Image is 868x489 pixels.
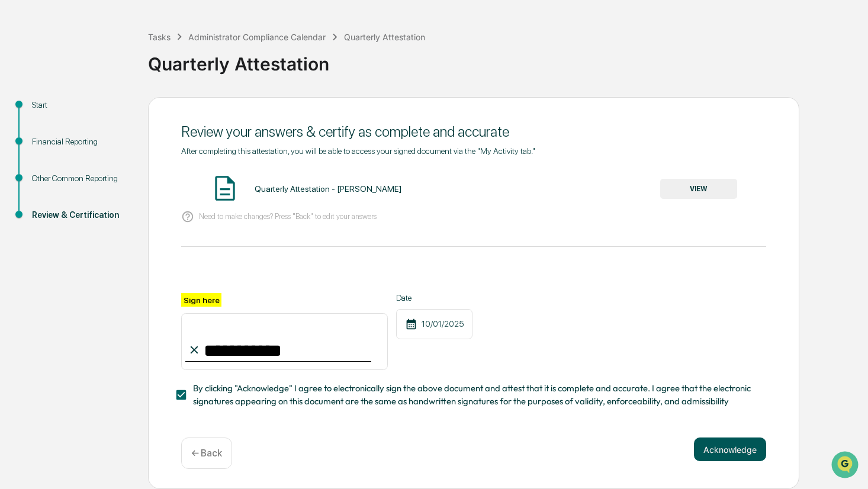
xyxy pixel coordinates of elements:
[181,123,766,140] div: Review your answers & certify as complete and accurate
[181,146,535,156] span: After completing this attestation, you will be able to access your signed document via the "My Ac...
[255,184,401,194] div: Quarterly Attestation - [PERSON_NAME]
[24,149,76,161] span: Preclearance
[188,32,326,42] div: Administrator Compliance Calendar
[12,173,21,182] div: 🔎
[830,450,862,482] iframe: Open customer support
[32,136,129,148] div: Financial Reporting
[181,293,221,307] label: Sign here
[118,201,143,210] span: Pylon
[193,382,757,408] span: By clicking "Acknowledge" I agree to electronically sign the above document and attest that it is...
[98,149,147,161] span: Attestations
[191,448,222,459] p: ← Back
[32,99,129,111] div: Start
[7,144,81,166] a: 🖐️Preclearance
[694,437,766,461] button: Acknowledge
[148,32,171,42] div: Tasks
[201,94,216,108] button: Start new chat
[83,200,143,210] a: Powered byPylon
[12,150,21,160] div: 🖐️
[344,32,425,42] div: Quarterly Attestation
[86,150,95,160] div: 🗄️
[32,209,129,221] div: Review & Certification
[199,212,377,221] p: Need to make changes? Press "Back" to edit your answers
[12,91,33,112] img: 1746055101610-c473b297-6a78-478c-a979-82029cc54cd1
[24,172,75,184] span: Data Lookup
[7,167,79,188] a: 🔎Data Lookup
[81,144,152,166] a: 🗄️Attestations
[396,293,472,303] label: Date
[210,173,240,203] img: Document Icon
[396,309,472,339] div: 10/01/2025
[12,25,216,44] p: How can we help?
[32,172,129,185] div: Other Common Reporting
[660,179,737,199] button: VIEW
[40,102,150,112] div: We're available if you need us!
[40,91,194,102] div: Start new chat
[148,44,862,75] div: Quarterly Attestation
